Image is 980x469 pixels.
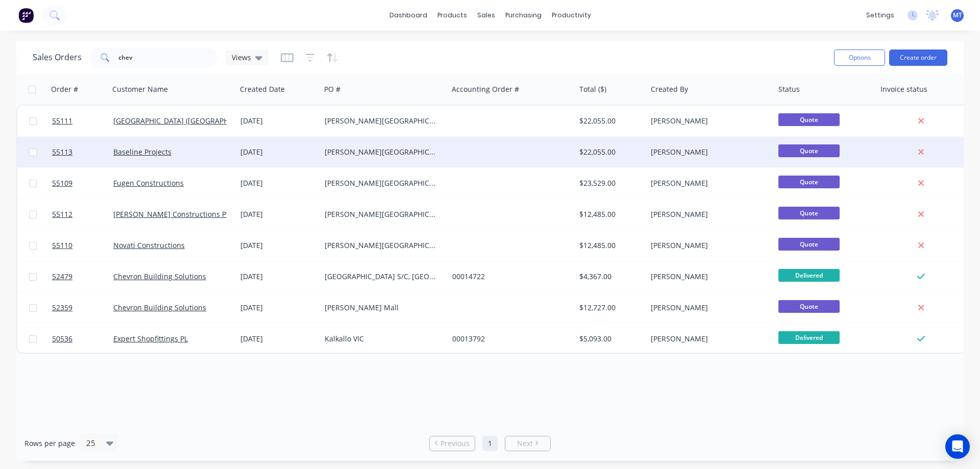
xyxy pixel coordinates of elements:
[52,324,113,354] a: 50536
[579,84,606,94] div: Total ($)
[579,178,640,188] div: $23,529.00
[325,240,438,251] div: [PERSON_NAME][GEOGRAPHIC_DATA], [GEOGRAPHIC_DATA]
[517,438,533,449] span: Next
[778,176,840,188] span: Quote
[113,116,285,126] a: [GEOGRAPHIC_DATA] ([GEOGRAPHIC_DATA]) Pty Ltd
[240,84,285,94] div: Created Date
[113,178,184,188] a: Fugen Constructions
[651,334,764,344] div: [PERSON_NAME]
[52,106,113,136] a: 55111
[579,209,640,219] div: $12,485.00
[778,238,840,251] span: Quote
[547,8,596,23] div: productivity
[452,334,485,343] a: 00013792
[778,113,840,126] span: Quote
[240,116,316,126] div: [DATE]
[240,271,316,282] div: [DATE]
[113,303,206,312] a: Chevron Building Solutions
[232,52,251,63] span: Views
[240,240,316,251] div: [DATE]
[325,209,438,219] div: [PERSON_NAME][GEOGRAPHIC_DATA], [GEOGRAPHIC_DATA]
[325,147,438,157] div: [PERSON_NAME][GEOGRAPHIC_DATA], [GEOGRAPHIC_DATA]
[52,261,113,292] a: 52479
[325,178,438,188] div: [PERSON_NAME][GEOGRAPHIC_DATA], [GEOGRAPHIC_DATA]
[52,116,72,126] span: 55111
[452,271,485,281] a: 00014722
[778,207,840,219] span: Quote
[113,334,188,343] a: Expert Shopfittings PL
[472,8,500,23] div: sales
[18,8,34,23] img: Factory
[579,271,640,282] div: $4,367.00
[240,209,316,219] div: [DATE]
[240,178,316,188] div: [DATE]
[651,178,764,188] div: [PERSON_NAME]
[945,434,970,459] div: Open Intercom Messenger
[52,168,113,199] a: 55109
[430,438,475,449] a: Previous page
[113,271,206,281] a: Chevron Building Solutions
[52,303,72,313] span: 52359
[861,8,899,23] div: settings
[33,53,82,62] h1: Sales Orders
[505,438,550,449] a: Next page
[118,47,218,68] input: Search...
[579,240,640,251] div: $12,485.00
[325,271,438,282] div: [GEOGRAPHIC_DATA] S/C, [GEOGRAPHIC_DATA] SA
[240,334,316,344] div: [DATE]
[24,438,75,449] span: Rows per page
[240,303,316,313] div: [DATE]
[52,147,72,157] span: 55113
[651,84,688,94] div: Created By
[778,331,840,344] span: Delivered
[325,303,438,313] div: [PERSON_NAME] Mall
[579,303,640,313] div: $12,727.00
[432,8,472,23] div: products
[52,230,113,261] a: 55110
[51,84,78,94] div: Order #
[953,11,962,20] span: MT
[579,116,640,126] div: $22,055.00
[325,116,438,126] div: [PERSON_NAME][GEOGRAPHIC_DATA], [GEOGRAPHIC_DATA]
[52,137,113,167] a: 55113
[112,84,168,94] div: Customer Name
[452,84,519,94] div: Accounting Order #
[651,271,764,282] div: [PERSON_NAME]
[52,178,72,188] span: 55109
[880,84,927,94] div: Invoice status
[440,438,470,449] span: Previous
[384,8,432,23] a: dashboard
[889,50,947,66] button: Create order
[52,209,72,219] span: 55112
[651,116,764,126] div: [PERSON_NAME]
[579,334,640,344] div: $5,093.00
[52,240,72,251] span: 55110
[500,8,547,23] div: purchasing
[113,240,185,250] a: Novati Constructions
[778,300,840,313] span: Quote
[651,209,764,219] div: [PERSON_NAME]
[324,84,340,94] div: PO #
[240,147,316,157] div: [DATE]
[52,292,113,323] a: 52359
[778,269,840,282] span: Delivered
[52,334,72,344] span: 50536
[482,436,498,451] a: Page 1 is your current page
[834,50,885,66] button: Options
[579,147,640,157] div: $22,055.00
[778,84,800,94] div: Status
[651,303,764,313] div: [PERSON_NAME]
[113,147,171,157] a: Baseline Projects
[52,271,72,282] span: 52479
[325,334,438,344] div: Kalkallo VIC
[113,209,260,219] a: [PERSON_NAME] Constructions Pty Limited
[651,147,764,157] div: [PERSON_NAME]
[425,436,555,451] ul: Pagination
[651,240,764,251] div: [PERSON_NAME]
[778,144,840,157] span: Quote
[52,199,113,230] a: 55112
